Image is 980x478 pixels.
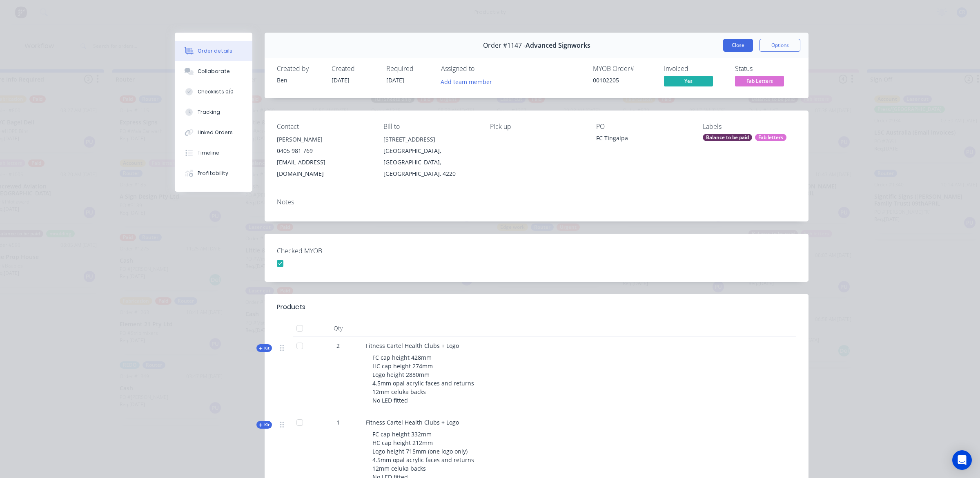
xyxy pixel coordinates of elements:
div: Order details [198,47,232,55]
button: Collaborate [175,61,252,82]
div: Kit [256,344,272,352]
span: Kit [259,345,269,351]
span: 1 [336,418,340,427]
div: [PERSON_NAME] [277,134,370,145]
button: Add team member [441,76,497,87]
div: [GEOGRAPHIC_DATA], [GEOGRAPHIC_DATA], [GEOGRAPHIC_DATA], 4220 [383,145,477,179]
div: Fab letters [755,134,786,141]
div: Products [277,302,305,312]
div: Collaborate [198,68,230,75]
div: Created by [277,65,322,73]
button: Order details [175,41,252,61]
div: Kit [256,421,272,429]
button: Linked Orders [175,122,252,143]
div: Status [735,65,796,73]
div: Open Intercom Messenger [952,450,972,470]
div: Profitability [198,170,228,177]
button: Add team member [437,76,497,87]
div: Pick up [490,123,584,131]
button: Checklists 0/0 [175,82,252,102]
button: Close [723,39,753,52]
div: Ben [277,76,322,84]
div: Labels [703,123,796,131]
div: 0405 981 769 [277,145,370,157]
div: [STREET_ADDRESS] [383,134,477,145]
span: FC cap height 428mm HC cap height 274mm Logo height 2880mm 4.5mm opal acrylic faces and returns 1... [372,354,474,404]
span: Yes [664,76,713,86]
div: [PERSON_NAME]0405 981 769[EMAIL_ADDRESS][DOMAIN_NAME] [277,134,370,179]
div: Notes [277,198,796,206]
div: Required [386,65,431,73]
div: Timeline [198,149,219,157]
div: PO [596,123,690,131]
div: FC Tingalpa [596,134,690,145]
div: Qty [314,320,363,336]
span: [DATE] [386,76,404,84]
span: 2 [336,341,340,350]
div: [STREET_ADDRESS][GEOGRAPHIC_DATA], [GEOGRAPHIC_DATA], [GEOGRAPHIC_DATA], 4220 [383,134,477,179]
span: Kit [259,422,269,428]
button: Fab Letters [735,76,784,88]
label: Checked MYOB [277,246,379,256]
div: MYOB Order # [593,65,654,73]
div: Linked Orders [198,129,233,136]
span: Fab Letters [735,76,784,86]
button: Options [759,39,800,52]
span: [DATE] [332,76,350,84]
div: Bill to [383,123,477,131]
div: Tracking [198,108,220,116]
div: 00102205 [593,76,654,84]
span: Advanced Signworks [526,42,590,49]
span: Order #1147 - [483,42,526,49]
div: Invoiced [664,65,725,73]
div: Created [332,65,376,73]
div: Checklists 0/0 [198,88,234,95]
button: Timeline [175,143,252,163]
div: Contact [277,123,370,131]
div: Assigned to [441,65,523,73]
button: Tracking [175,102,252,122]
span: Fitness Cartel Health Clubs + Logo [366,342,459,350]
div: [EMAIL_ADDRESS][DOMAIN_NAME] [277,157,370,179]
span: Fitness Cartel Health Clubs + Logo [366,418,459,426]
button: Profitability [175,163,252,184]
div: Balance to be paid [703,134,752,141]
